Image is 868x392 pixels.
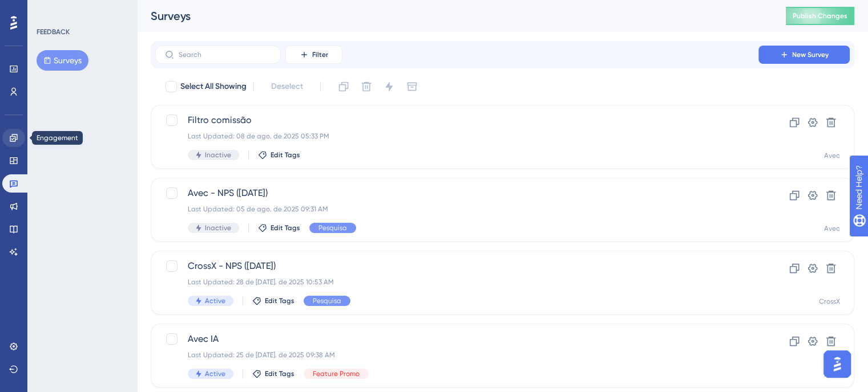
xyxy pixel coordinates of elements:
div: Last Updated: 05 de ago. de 2025 09:31 AM [188,205,726,214]
span: Avec - NPS ([DATE]) [188,186,726,200]
button: Edit Tags [258,150,300,160]
span: Edit Tags [265,296,294,305]
button: Edit Tags [252,296,294,305]
button: New Survey [758,46,850,64]
span: Inactive [205,150,231,160]
input: Search [179,51,271,59]
span: Avec IA [188,332,726,346]
span: Inactive [205,223,231,232]
span: Filter [312,50,328,59]
span: Feature Promo [313,369,360,378]
span: Deselect [271,80,303,93]
span: Active [205,296,225,305]
button: Surveys [37,50,88,71]
button: Publish Changes [786,7,854,25]
span: Need Help? [27,3,71,17]
span: Select All Showing [180,80,247,93]
span: Edit Tags [271,223,300,232]
div: Surveys [151,8,757,24]
button: Edit Tags [252,369,294,378]
iframe: UserGuiding AI Assistant Launcher [820,347,854,381]
span: CrossX - NPS ([DATE]) [188,259,726,273]
div: Last Updated: 08 de ago. de 2025 05:33 PM [188,132,726,141]
div: FEEDBACK [37,27,70,36]
span: Filtro comissão [188,113,726,127]
div: CrossX [819,297,840,306]
span: Active [205,369,225,378]
span: Edit Tags [265,369,294,378]
span: Pesquisa [318,223,347,232]
div: Last Updated: 25 de [DATE]. de 2025 09:38 AM [188,350,726,360]
span: Publish Changes [793,11,847,21]
button: Edit Tags [258,223,300,232]
button: Filter [285,46,342,64]
div: Last Updated: 28 de [DATE]. de 2025 10:53 AM [188,277,726,287]
div: Avec [824,151,840,160]
span: New Survey [792,50,829,59]
div: Avec [824,224,840,233]
span: Pesquisa [313,296,341,305]
span: Edit Tags [271,150,300,160]
button: Deselect [261,76,313,97]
